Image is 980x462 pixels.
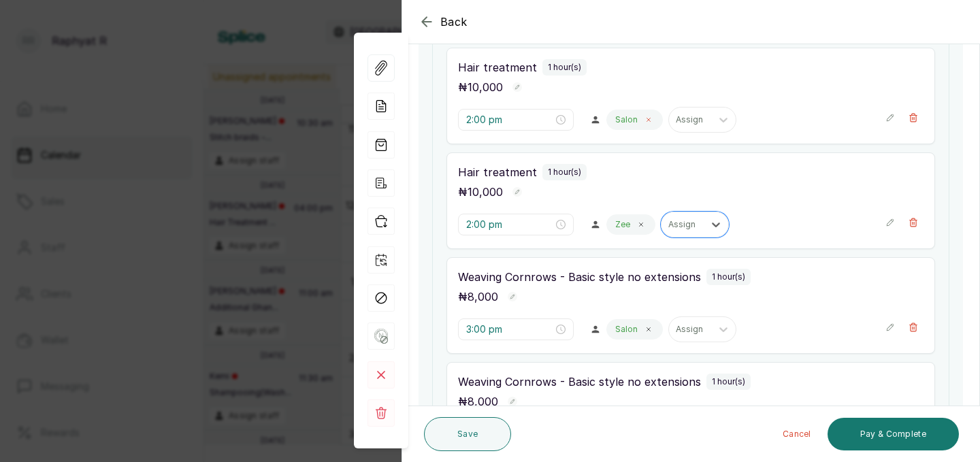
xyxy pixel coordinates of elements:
p: 1 hour(s) [548,62,581,73]
p: Hair treatment [458,164,537,180]
input: Select time [466,217,553,232]
p: ₦ [458,288,498,305]
p: 1 hour(s) [548,167,581,178]
p: Zee [615,219,630,230]
p: ₦ [458,393,498,410]
input: Select time [466,322,553,337]
p: 1 hour(s) [712,376,745,387]
span: 10,000 [468,185,503,199]
button: Save [424,417,511,451]
p: Salon [615,114,638,125]
button: Back [419,14,468,30]
span: Back [440,14,468,30]
button: Cancel [772,418,822,450]
span: 8,000 [468,290,498,303]
input: Select time [466,112,553,127]
p: Salon [615,324,638,335]
span: 8,000 [468,395,498,408]
p: Hair treatment [458,59,537,76]
button: Pay & Complete [828,418,959,450]
span: 10,000 [468,80,503,94]
p: ₦ [458,79,503,95]
p: Weaving Cornrows - Basic style no extensions [458,374,701,390]
p: 1 hour(s) [712,271,745,282]
p: ₦ [458,184,503,200]
p: Weaving Cornrows - Basic style no extensions [458,269,701,285]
